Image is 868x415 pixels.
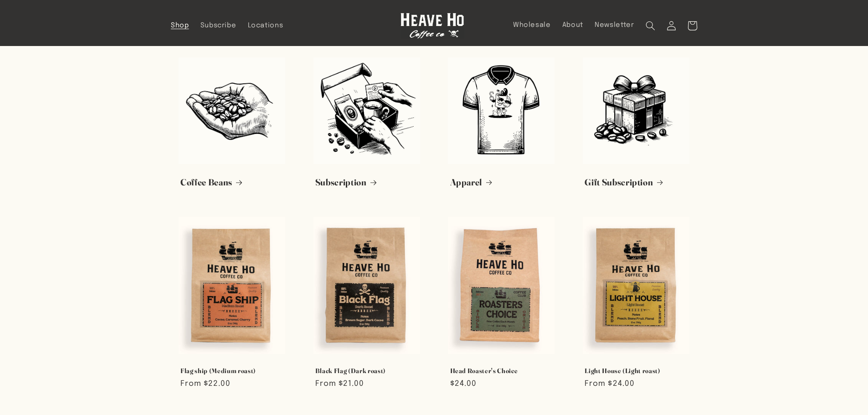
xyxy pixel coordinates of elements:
[180,177,283,188] a: Coffee Beans
[640,15,661,36] summary: Search
[556,15,589,35] a: About
[180,367,283,375] a: Flag ship (Medium roast)
[585,367,688,375] a: Light House (Light roast)
[171,21,189,30] span: Shop
[562,21,583,30] span: About
[513,21,551,30] span: Wholesale
[165,15,195,36] a: Shop
[589,15,640,35] a: Newsletter
[242,15,289,36] a: Locations
[595,21,634,30] span: Newsletter
[315,367,418,375] a: Black Flag (Dark roast)
[450,177,553,188] a: Apparel
[195,15,242,36] a: Subscribe
[585,177,688,188] a: Gift Subscription
[315,177,418,188] a: Subscription
[248,21,283,30] span: Locations
[450,367,553,375] a: Head Roaster's Choice
[507,15,556,35] a: Wholesale
[401,13,464,39] img: Heave Ho Coffee Co
[200,21,236,30] span: Subscribe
